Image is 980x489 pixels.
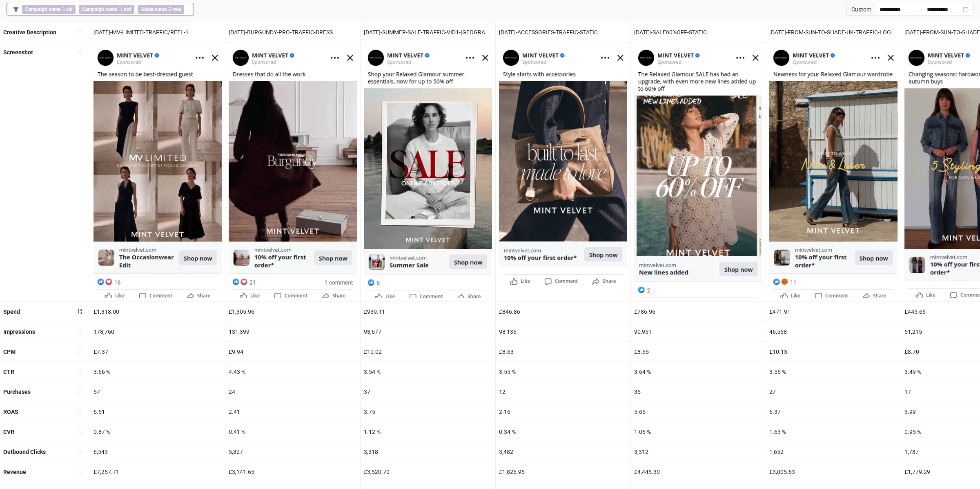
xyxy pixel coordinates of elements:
[361,402,495,422] div: 3.75
[766,462,901,482] div: £3,005.63
[225,22,360,42] div: [DATE]-BURGUNDY-PRO-TRAFFIC-DRESS
[361,322,495,342] div: 93,677
[3,328,35,335] b: Impressions
[7,3,194,16] button: Campaign name ∋ ukCampaign name ∋ trafAdset name ∌ reel
[3,429,14,435] b: CVR
[361,22,495,42] div: [DATE]-SUMMER-SALE-TRAFFIC-VID1-[GEOGRAPHIC_DATA]
[138,5,184,14] span: ∌
[631,322,766,342] div: 90,951
[769,46,898,298] img: Screenshot 6787021137300
[124,7,131,12] b: traf
[631,342,766,362] div: £8.65
[77,389,83,394] span: sort-ascending
[90,22,225,42] div: [DATE]-MV-LIMITED-TRAFFIC/REEL-1
[766,422,901,442] div: 1.63 %
[631,402,766,422] div: 5.65
[631,302,766,322] div: £786.96
[25,7,60,12] b: Campaign name
[90,302,225,322] div: £1,318.00
[496,462,630,482] div: £1,826.95
[3,449,46,455] b: Outbound Clicks
[3,469,26,475] b: Revenue
[766,382,901,402] div: 27
[496,342,630,362] div: £8.63
[225,402,360,422] div: 2.41
[3,348,16,355] b: CPM
[766,362,901,382] div: 3.55 %
[90,402,225,422] div: 5.51
[3,409,18,415] b: ROAS
[631,422,766,442] div: 1.06 %
[90,342,225,362] div: £7.37
[173,7,181,12] b: reel
[90,322,225,342] div: 178,760
[917,6,924,13] span: swap-right
[79,5,134,14] span: ∋
[77,368,83,374] span: sort-ascending
[225,442,360,462] div: 5,827
[361,462,495,482] div: £3,520.70
[496,322,630,342] div: 98,136
[229,46,357,298] img: Screenshot 6827252303100
[77,29,83,35] span: sort-ascending
[496,22,630,42] div: [DATE]-ACCESSORIES-TRAFFIC-STATIC
[496,382,630,402] div: 12
[225,362,360,382] div: 4.43 %
[77,348,83,354] span: sort-ascending
[3,389,31,395] b: Purchases
[361,342,495,362] div: £10.02
[225,382,360,402] div: 24
[3,308,20,315] b: Spend
[225,422,360,442] div: 0.41 %
[496,362,630,382] div: 3.55 %
[361,422,495,442] div: 1.12 %
[94,46,222,298] img: Screenshot 6816026458500
[82,7,117,12] b: Campaign name
[917,6,924,13] span: to
[225,462,360,482] div: £3,141.65
[846,3,875,16] div: Custom
[496,442,630,462] div: 3,482
[766,302,901,322] div: £471.91
[631,442,766,462] div: 3,312
[90,422,225,442] div: 0.87 %
[766,342,901,362] div: £10.13
[631,382,766,402] div: 35
[77,328,83,334] span: sort-ascending
[90,362,225,382] div: 3.66 %
[631,362,766,382] div: 3.64 %
[496,302,630,322] div: £846.86
[634,46,762,298] img: Screenshot 6822924349900
[225,342,360,362] div: £9.94
[77,308,83,314] span: sort-descending
[90,462,225,482] div: £7,257.71
[77,469,83,475] span: sort-ascending
[631,462,766,482] div: £4,445.30
[766,22,901,42] div: [DATE]-FROM-SUN-TO-SHADE-UK-TRAFFIC-LOOKBOOK-VID-2
[499,46,627,288] img: Screenshot 6823320860900
[90,382,225,402] div: 57
[3,368,14,375] b: CTR
[364,46,492,298] img: Screenshot 6778412606700
[77,409,83,415] span: sort-ascending
[90,442,225,462] div: 6,543
[77,429,83,435] span: sort-ascending
[3,29,56,36] b: Creative Description
[22,5,76,14] span: ∋
[361,362,495,382] div: 3.54 %
[766,402,901,422] div: 6.37
[13,7,19,12] span: filter
[496,402,630,422] div: 2.16
[225,322,360,342] div: 131,399
[141,7,167,12] b: Adset name
[67,7,72,12] b: uk
[631,22,766,42] div: [DATE]-SALE60%OFF-STATIC
[766,442,901,462] div: 1,652
[766,322,901,342] div: 46,568
[361,442,495,462] div: 3,318
[3,49,33,56] b: Screenshot
[361,382,495,402] div: 37
[77,49,83,55] span: sort-ascending
[225,302,360,322] div: £1,305.96
[361,302,495,322] div: £939.11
